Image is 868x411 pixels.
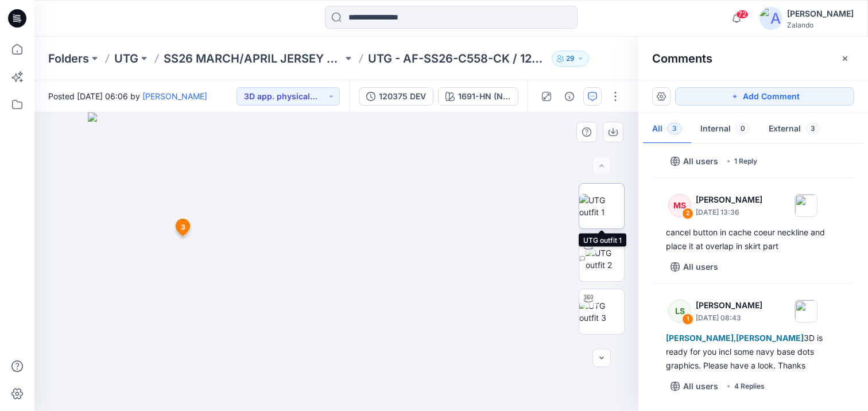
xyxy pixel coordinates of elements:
[586,247,624,271] img: UTG outfit 2
[164,51,343,67] a: SS26 MARCH/APRIL JERSEY DRESSES
[696,207,762,218] p: [DATE] 13:36
[759,7,782,30] img: avatar
[759,115,830,144] button: External
[734,156,757,167] div: 1 Reply
[734,381,765,392] div: 4 Replies
[683,260,718,274] p: All users
[683,379,718,393] p: All users
[48,51,89,67] a: Folders
[696,193,762,207] p: [PERSON_NAME]
[666,333,734,343] span: [PERSON_NAME]
[805,123,820,134] span: 3
[579,300,624,324] img: UTG outfit 3
[736,10,749,19] span: 72
[668,300,691,323] div: LS
[643,115,691,144] button: All
[666,377,723,396] button: All users
[458,90,511,103] div: 1691-HN (Navy Blazer)
[666,331,840,373] div: , 3D is ready for you incl some navy base dots graphics. Please have a look. Thanks
[114,51,138,67] a: UTG
[48,90,207,102] span: Posted [DATE] 06:06 by
[566,52,575,65] p: 29
[787,7,854,21] div: [PERSON_NAME]
[579,194,624,218] img: UTG outfit 1
[438,87,518,106] button: 1691-HN (Navy Blazer)
[560,87,579,106] button: Details
[682,208,693,219] div: 2
[787,21,854,29] div: Zalando
[667,123,682,134] span: 3
[552,51,589,67] button: 29
[683,154,718,168] p: All users
[88,113,586,411] img: eyJhbGciOiJIUzI1NiIsImtpZCI6IjAiLCJzbHQiOiJzZXMiLCJ0eXAiOiJKV1QifQ.eyJkYXRhIjp7InR5cGUiOiJzdG9yYW...
[142,91,207,101] a: [PERSON_NAME]
[359,87,433,106] button: 120375 DEV
[675,87,854,106] button: Add Comment
[666,258,723,276] button: All users
[691,115,759,144] button: Internal
[736,333,804,343] span: [PERSON_NAME]
[735,123,750,134] span: 0
[696,312,762,324] p: [DATE] 08:43
[368,51,547,67] p: UTG - AF-SS26-C558-CK / 120375
[666,152,723,170] button: All users
[652,52,712,65] h2: Comments
[668,194,691,217] div: MS
[696,298,762,312] p: [PERSON_NAME]
[682,313,693,325] div: 1
[379,90,426,103] div: 120375 DEV
[666,226,840,253] div: cancel button in cache coeur neckline and place it at overlap in skirt part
